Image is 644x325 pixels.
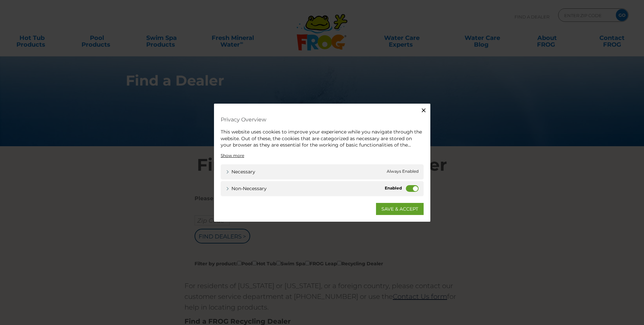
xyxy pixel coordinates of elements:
h4: Privacy Overview [221,114,424,125]
span: Always Enabled [387,168,419,175]
a: Necessary [226,168,255,175]
a: SAVE & ACCEPT [376,203,424,215]
a: Non-necessary [226,185,267,192]
div: This website uses cookies to improve your experience while you navigate through the website. Out ... [221,129,424,149]
a: Show more [221,152,244,158]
